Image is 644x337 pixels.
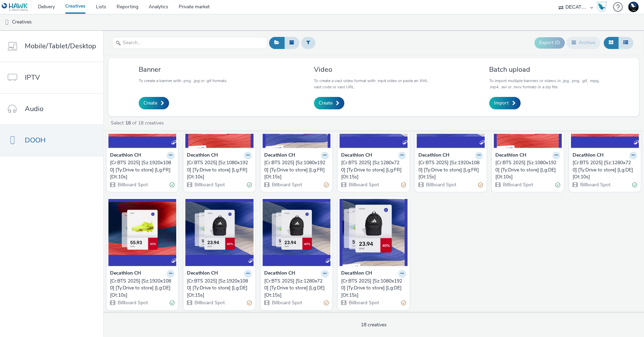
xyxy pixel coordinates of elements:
[341,270,372,278] strong: Decathlon CH
[108,199,176,266] img: [Cr:BTS 2025] [Sz:1920x1080] [Ty:Drive to store] [Lg:DE] [Ot:10s] visual
[361,321,387,328] span: 18 creatives
[495,152,526,160] strong: Decathlon CH
[264,278,326,299] div: [Cr:BTS 2025] [Sz:1280x720] [Ty:Drive to store] [Lg:DE] [Ot:15s]
[494,100,509,107] span: Import
[632,181,637,188] div: Valid
[425,181,456,188] span: Billboard Spot
[264,278,329,299] a: [Cr:BTS 2025] [Sz:1280x720] [Ty:Drive to store] [Lg:DE] [Ot:15s]
[194,299,225,306] span: Billboard Spot
[489,97,521,109] a: Import
[25,72,40,82] span: IPTV
[2,3,28,11] img: undefined Logo
[555,181,560,188] div: Valid
[187,159,251,180] a: [Cr:BTS 2025] [Sz:1080x1920] [Ty:Drive to store] [Lg:FR] [Ot:10s]
[247,181,252,188] div: Valid
[271,299,302,306] span: Billboard Spot
[341,278,406,299] a: [Cr:BTS 2025] [Sz:1080x1920] [Ty:Drive to store] [Lg:DE] [Ot:15s]
[262,199,330,266] img: [Cr:BTS 2025] [Sz:1280x720] [Ty:Drive to store] [Lg:DE] [Ot:15s] visual
[618,37,633,49] button: Table
[110,270,141,278] strong: Decathlon CH
[110,152,141,160] strong: Decathlon CH
[170,181,175,188] div: Valid
[25,41,96,51] span: Mobile/Tablet/Desktop
[495,159,557,180] div: [Cr:BTS 2025] [Sz:1080x1920] [Ty:Drive to store] [Lg:DE] [Ot:10s]
[314,97,344,109] a: Create
[319,100,333,107] span: Create
[187,159,249,180] div: [Cr:BTS 2025] [Sz:1080x1920] [Ty:Drive to store] [Lg:FR] [Ot:10s]
[566,37,600,49] button: Archive
[628,2,638,12] img: Support Hawk
[110,159,172,180] div: [Cr:BTS 2025] [Sz:1920x1080] [Ty:Drive to store] [Lg:FR] [Ot:10s]
[341,152,372,160] strong: Decathlon CH
[418,159,480,180] div: [Cr:BTS 2025] [Sz:1920x1080] [Ty:Drive to store] [Lg:FR] [Ot:15s]
[489,65,609,74] h3: Batch upload
[418,152,449,160] strong: Decathlon CH
[339,199,407,266] img: [Cr:BTS 2025] [Sz:1080x1920] [Ty:Drive to store] [Lg:DE] [Ot:15s] visual
[125,120,131,126] strong: 18
[187,152,218,160] strong: Decathlon CH
[110,278,172,299] div: [Cr:BTS 2025] [Sz:1920x1080] [Ty:Drive to store] [Lg:DE] [Ot:10s]
[185,199,253,266] img: [Cr:BTS 2025] [Sz:1920x1080] [Ty:Drive to store] [Lg:DE] [Ot:15s] visual
[348,299,379,306] span: Billboard Spot
[194,181,225,188] span: Billboard Spot
[139,78,228,84] p: To create a banner with .png, .jpg or .gif formats.
[117,299,148,306] span: Billboard Spot
[110,120,167,126] a: Select of 18 creatives
[314,65,434,74] h3: Video
[25,135,46,145] span: DOOH
[187,278,249,299] div: [Cr:BTS 2025] [Sz:1920x1080] [Ty:Drive to store] [Lg:DE] [Ot:15s]
[25,104,43,114] span: Audio
[401,181,406,188] div: Partially valid
[573,152,604,160] strong: Decathlon CH
[170,299,175,307] div: Valid
[502,181,533,188] span: Billboard Spot
[264,152,295,160] strong: Decathlon CH
[489,78,609,90] p: To import multiple banners or videos in .jpg, .png, .gif, .mpg, .mp4, .avi or .mov formats in a z...
[271,181,302,188] span: Billboard Spot
[579,181,611,188] span: Billboard Spot
[264,270,295,278] strong: Decathlon CH
[139,65,228,74] h3: Banner
[324,181,329,188] div: Partially valid
[341,278,403,299] div: [Cr:BTS 2025] [Sz:1080x1920] [Ty:Drive to store] [Lg:DE] [Ot:15s]
[418,159,483,180] a: [Cr:BTS 2025] [Sz:1920x1080] [Ty:Drive to store] [Lg:FR] [Ot:15s]
[596,1,607,12] img: Hawk Academy
[143,100,157,107] span: Create
[495,159,560,180] a: [Cr:BTS 2025] [Sz:1080x1920] [Ty:Drive to store] [Lg:DE] [Ot:10s]
[110,159,175,180] a: [Cr:BTS 2025] [Sz:1920x1080] [Ty:Drive to store] [Lg:FR] [Ot:10s]
[604,37,618,49] button: Grid
[3,19,10,26] img: dooh
[314,78,434,90] p: To create a vast video format with .mp4 video or paste an XML vast code or vast URL.
[341,159,406,180] a: [Cr:BTS 2025] [Sz:1280x720] [Ty:Drive to store] [Lg:FR] [Ot:15s]
[110,278,175,299] a: [Cr:BTS 2025] [Sz:1920x1080] [Ty:Drive to store] [Lg:DE] [Ot:10s]
[139,97,169,109] a: Create
[247,299,252,307] div: Partially valid
[573,159,634,180] div: [Cr:BTS 2025] [Sz:1280x720] [Ty:Drive to store] [Lg:DE] [Ot:10s]
[573,159,637,180] a: [Cr:BTS 2025] [Sz:1280x720] [Ty:Drive to store] [Lg:DE] [Ot:10s]
[264,159,326,180] div: [Cr:BTS 2025] [Sz:1080x1920] [Ty:Drive to store] [Lg:FR] [Ot:15s]
[112,37,267,49] input: Search...
[348,181,379,188] span: Billboard Spot
[187,278,251,299] a: [Cr:BTS 2025] [Sz:1920x1080] [Ty:Drive to store] [Lg:DE] [Ot:15s]
[187,270,218,278] strong: Decathlon CH
[324,299,329,307] div: Partially valid
[341,159,403,180] div: [Cr:BTS 2025] [Sz:1280x720] [Ty:Drive to store] [Lg:FR] [Ot:15s]
[596,1,610,12] a: Hawk Academy
[117,181,148,188] span: Billboard Spot
[264,159,329,180] a: [Cr:BTS 2025] [Sz:1080x1920] [Ty:Drive to store] [Lg:FR] [Ot:15s]
[534,37,565,48] button: Export ID
[401,299,406,307] div: Partially valid
[478,181,483,188] div: Partially valid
